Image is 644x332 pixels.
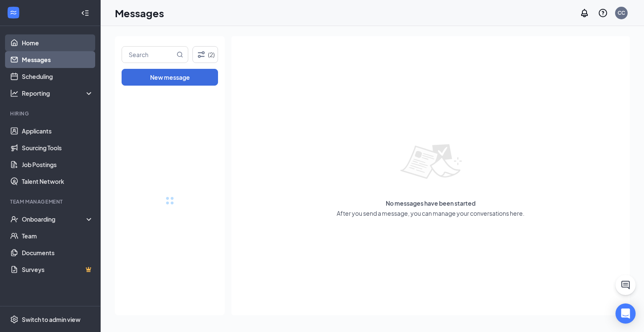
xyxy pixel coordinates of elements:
[615,275,636,295] button: ChatActive
[9,8,18,17] svg: WorkstreamLogo
[598,8,608,18] svg: QuestionInfo
[192,46,218,63] button: Filter (2)
[10,89,18,97] svg: Analysis
[10,110,92,117] div: Hiring
[386,199,475,207] span: No messages have been started
[22,156,93,173] a: Job Postings
[196,50,206,60] svg: Filter
[615,303,636,324] div: Open Intercom Messenger
[122,47,175,63] input: Search
[122,69,218,86] button: New message
[22,123,93,139] a: Applicants
[22,173,93,190] a: Talent Network
[177,51,183,58] svg: MagnifyingGlass
[579,8,589,18] svg: Notifications
[22,139,93,156] a: Sourcing Tools
[22,51,93,68] a: Messages
[10,315,18,324] svg: Settings
[22,68,93,85] a: Scheduling
[10,198,92,205] div: Team Management
[22,244,93,261] a: Documents
[337,209,525,217] span: After you send a message, you can manage your conversations here.
[22,215,86,223] div: Onboarding
[115,6,164,20] h1: Messages
[22,315,80,324] div: Switch to admin view
[22,89,94,97] div: Reporting
[22,261,93,278] a: SurveysCrown
[22,34,93,51] a: Home
[621,280,631,290] svg: ChatActive
[10,215,18,223] svg: UserCheck
[618,9,625,16] div: CC
[22,227,93,244] a: Team
[81,9,89,17] svg: Collapse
